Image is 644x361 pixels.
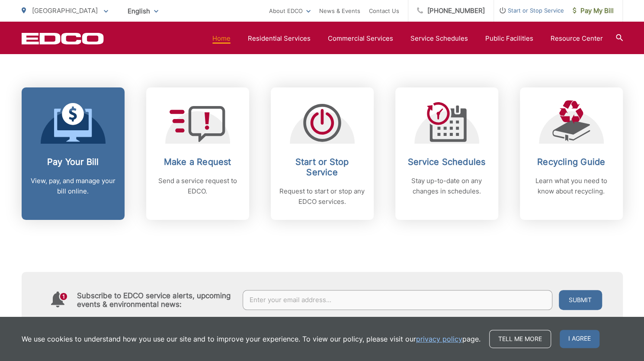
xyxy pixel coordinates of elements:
h2: Start or Stop Service [279,157,365,177]
h2: Recycling Guide [529,157,614,167]
a: Public Facilities [485,33,533,44]
p: Request to start or stop any EDCO services. [279,186,365,207]
a: Service Schedules Stay up-to-date on any changes in schedules. [395,87,498,220]
input: Enter your email address... [243,290,552,310]
a: Tell me more [489,330,551,348]
h4: Subscribe to EDCO service alerts, upcoming events & environmental news: [77,291,234,309]
button: Submit [559,290,602,310]
a: privacy policy [416,334,462,344]
a: EDCD logo. Return to the homepage. [22,32,104,45]
span: [GEOGRAPHIC_DATA] [32,6,98,15]
h2: Make a Request [155,157,240,167]
a: About EDCO [269,6,311,16]
p: Learn what you need to know about recycling. [529,176,614,197]
span: English [121,3,165,19]
a: Resource Center [551,33,603,44]
a: Commercial Services [328,33,393,44]
span: Pay My Bill [573,6,614,16]
h2: Service Schedules [404,157,490,167]
a: News & Events [319,6,360,16]
a: Make a Request Send a service request to EDCO. [146,87,249,220]
p: View, pay, and manage your bill online. [30,176,116,197]
p: Send a service request to EDCO. [155,176,240,197]
a: Service Schedules [410,33,468,44]
p: Stay up-to-date on any changes in schedules. [404,176,490,197]
a: Contact Us [369,6,399,16]
h2: Pay Your Bill [30,157,116,167]
a: Pay Your Bill View, pay, and manage your bill online. [22,87,125,220]
p: We use cookies to understand how you use our site and to improve your experience. To view our pol... [22,334,481,344]
span: I agree [560,330,599,348]
a: Home [212,33,231,44]
a: Recycling Guide Learn what you need to know about recycling. [520,87,623,220]
a: Residential Services [248,33,311,44]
